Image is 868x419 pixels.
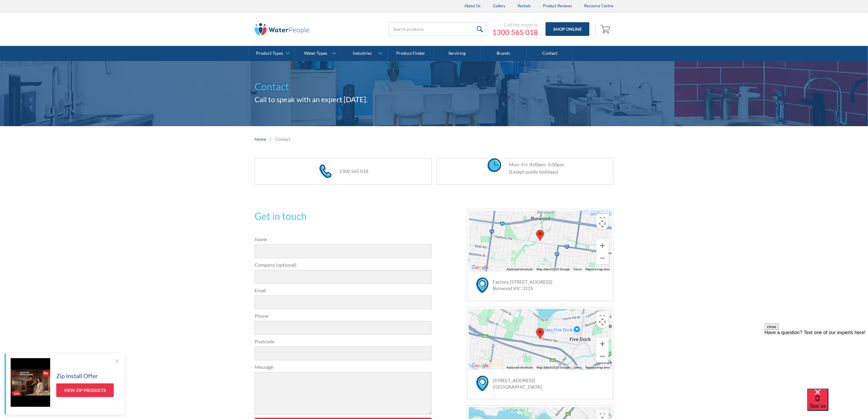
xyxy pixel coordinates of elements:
img: The Water People [255,23,309,35]
iframe: podium webchat widget prompt [765,324,868,396]
a: Servicing [434,46,481,61]
label: Message [255,363,432,371]
img: clock icon [488,158,501,172]
div: Map pin [536,328,544,339]
a: 1300 565 018 [492,28,538,37]
button: Toggle fullscreen view [596,214,609,226]
a: Industries [342,46,387,61]
button: Map camera controls [596,316,609,328]
div: Call the experts [492,22,538,28]
a: Water Types [295,46,341,61]
a: Terms [573,366,582,369]
button: Zoom in [596,240,609,252]
div: Mon–Fri: 8.00am–5:00pm (Except public holidays) [503,161,564,175]
a: Product Types [249,46,295,61]
div: | [269,135,272,143]
img: map marker icon [476,278,488,293]
a: Open empty cart [599,22,613,36]
label: Postcode [255,338,432,345]
h2: Call to speak with an expert [DATE]. [255,94,613,105]
span: Map data ©2025 Google [536,268,570,271]
img: Zip Install Offer [11,358,50,407]
span: Map data ©2025 Google [536,366,570,369]
input: Search products [389,22,486,36]
img: Google [470,264,490,272]
label: Phone [255,312,432,320]
div: Product Types [256,51,283,56]
a: Report a map error [585,268,610,271]
label: Company (optional) [255,261,432,268]
button: Zoom in [596,338,609,350]
div: Industries [353,51,372,56]
a: Contact [527,46,573,61]
a: Terms [573,268,582,271]
a: Report a map error [585,366,610,369]
button: Keyboard shortcuts [507,267,533,272]
a: Product Finder [388,46,434,61]
iframe: podium webchat widget bubble [807,389,868,419]
img: phone icon [319,164,332,178]
label: Email [255,287,432,294]
h1: Contact [255,79,613,94]
div: Water Types [304,51,328,56]
a: View Zip Products [56,383,114,397]
a: Open this area in Google Maps (opens a new window) [470,264,490,272]
label: Name [255,236,432,243]
div: Map pin [536,230,544,241]
a: 1300 565 018 [339,168,368,174]
h5: Zip Install Offer [56,371,98,380]
button: Zoom out [596,252,609,264]
h2: Get in touch [255,209,432,223]
img: shopping cart [600,24,612,34]
div: Contact [275,136,290,142]
img: Google [470,362,490,370]
a: Brands [481,46,527,61]
button: Keyboard shortcuts [507,365,533,370]
button: Map camera controls [596,218,609,230]
img: map marker icon [476,376,488,391]
button: Toggle fullscreen view [596,312,609,324]
a: Factory [STREET_ADDRESS]Burwood VIC 3125 [493,279,553,291]
a: Home [255,136,266,142]
a: Shop Online [546,22,589,36]
a: Open this area in Google Maps (opens a new window) [470,362,490,370]
button: Zoom out [596,350,609,362]
a: [STREET_ADDRESS][GEOGRAPHIC_DATA] [493,377,542,390]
